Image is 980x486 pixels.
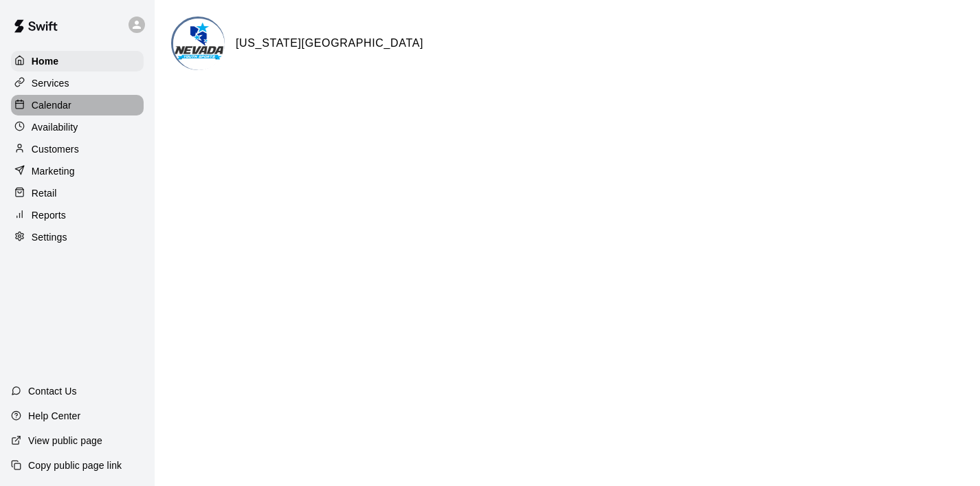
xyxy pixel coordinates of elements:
[32,142,79,156] p: Customers
[11,139,144,159] a: Customers
[11,227,144,247] a: Settings
[11,51,144,71] a: Home
[11,73,144,93] a: Services
[11,183,144,203] a: Retail
[32,120,78,134] p: Availability
[173,19,225,70] img: Nevada Youth Sports Center logo
[11,161,144,181] a: Marketing
[32,208,66,222] p: Reports
[11,117,144,137] a: Availability
[11,205,144,225] a: Reports
[11,95,144,115] a: Calendar
[32,98,71,112] p: Calendar
[32,186,57,200] p: Retail
[32,54,59,68] p: Home
[28,459,122,472] p: Copy public page link
[236,34,423,52] h6: [US_STATE][GEOGRAPHIC_DATA]
[28,384,77,398] p: Contact Us
[28,409,80,423] p: Help Center
[32,230,67,244] p: Settings
[28,434,102,448] p: View public page
[32,76,69,90] p: Services
[32,164,75,178] p: Marketing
